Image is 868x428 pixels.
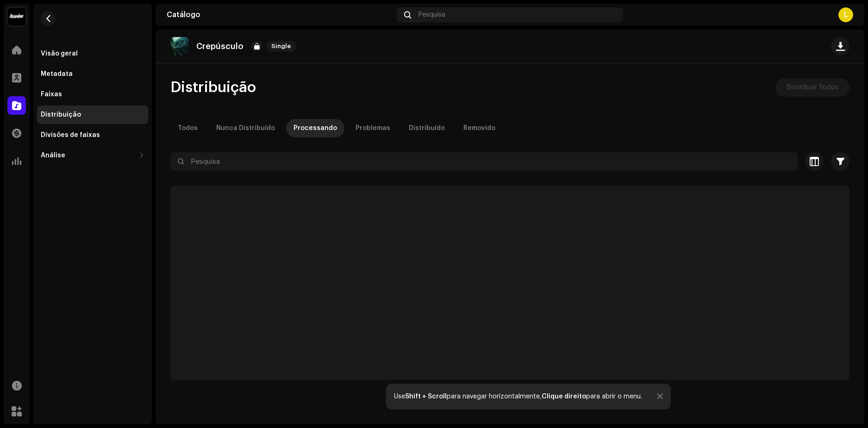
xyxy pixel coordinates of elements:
re-m-nav-item: Faixas [37,85,148,104]
input: Pesquisa [170,152,798,171]
div: Removido [463,119,495,137]
div: L [838,7,853,22]
div: Distribuído [409,119,445,137]
div: Metadata [41,70,73,78]
div: Análise [41,152,65,159]
re-m-nav-dropdown: Análise [37,146,148,165]
span: Pesquisa [418,11,445,19]
strong: Shift + Scroll [405,393,447,400]
re-m-nav-item: Visão geral [37,44,148,63]
div: Catálogo [167,11,393,19]
span: Single [266,41,296,52]
span: Distribuir Todos [787,78,838,97]
strong: Clique direito [542,393,586,400]
div: Todos [178,119,198,137]
img: 640e1c94-d189-420e-bcae-f21f68d2fd99 [170,37,189,56]
div: Processando [293,119,337,137]
re-m-nav-item: Divisões de faixas [37,126,148,144]
re-m-nav-item: Metadata [37,65,148,83]
div: Faixas [41,91,62,98]
div: Problemas [356,119,390,137]
div: Nunca Distribuído [216,119,275,137]
div: Divisões de faixas [41,131,100,139]
div: Distribuição [41,111,81,118]
div: Visão geral [41,50,78,57]
span: Distribuição [170,78,256,97]
button: Distribuir Todos [775,78,849,97]
re-m-nav-item: Distribuição [37,105,148,124]
p: Crepúsculo [196,42,244,51]
div: Use para navegar horizontalmente, para abrir o menu. [394,393,642,400]
img: 10370c6a-d0e2-4592-b8a2-38f444b0ca44 [7,7,26,26]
